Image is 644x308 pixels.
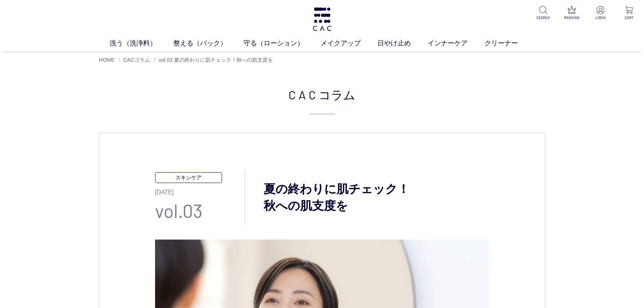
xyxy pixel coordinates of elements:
[123,57,150,63] a: CACコラム
[155,197,245,225] p: vol.03
[534,15,552,20] p: SEARCH
[153,57,274,64] li: 〉
[563,6,581,20] a: RANKING
[19,19,86,26] div: ドメイン: [DOMAIN_NAME]
[12,19,18,26] img: website_grey.svg
[534,6,552,20] a: SEARCH
[12,12,18,18] img: logo_orange.svg
[99,57,115,63] a: HOME
[173,38,244,48] a: 整える（パック）
[86,45,120,49] div: キーワード流入
[563,15,581,20] p: RANKING
[620,6,638,20] a: CART
[158,57,273,63] span: vol.03 夏の終わりに肌チェック！秋への肌支度を
[312,7,332,31] img: logo
[33,45,62,49] div: ドメイン概要
[591,6,609,20] a: LOGIN
[155,183,245,197] p: [DATE]
[620,15,638,20] p: CART
[25,44,31,50] img: tab_domain_overview_orange.svg
[118,57,152,64] li: 〉
[155,172,222,183] p: スキンケア
[21,12,36,18] div: v 4.0.25
[591,15,609,20] p: LOGIN
[377,38,428,48] a: 日やけ止め
[321,38,377,48] a: メイクアップ
[99,86,545,114] h2: CAC
[484,38,535,48] a: クリーナー
[319,86,355,103] span: コラム
[245,181,489,214] h3: 夏の終わりに肌チェック！ 秋への肌支度を
[110,38,173,48] a: 洗う（洗浄料）
[428,38,484,48] a: インナーケア
[78,44,84,50] img: tab_keywords_by_traffic_grey.svg
[244,38,321,48] a: 守る（ローション）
